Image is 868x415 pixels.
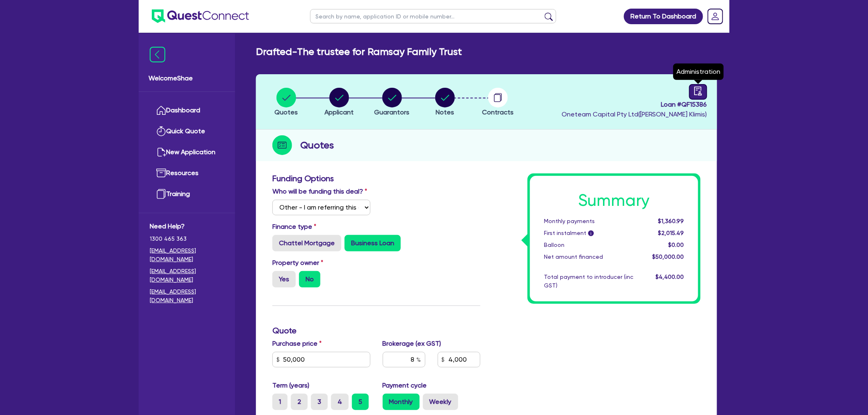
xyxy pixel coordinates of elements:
span: $2,015.49 [658,230,684,236]
span: $4,400.00 [656,274,684,280]
a: Resources [150,163,224,184]
button: Notes [435,87,455,118]
span: audit [694,87,703,96]
div: Net amount financed [538,253,640,261]
h2: Quotes [300,138,334,153]
span: Contracts [482,108,514,116]
label: No [299,271,320,287]
span: Loan # QF15386 [562,100,707,109]
label: 2 [291,394,308,410]
h3: Quote [272,326,480,335]
span: Need Help? [150,221,224,231]
label: Monthly [383,394,420,410]
img: quick-quote [156,126,166,136]
label: Yes [272,271,296,287]
h3: Funding Options [272,173,480,183]
div: Balloon [538,241,640,249]
button: Contracts [482,87,514,118]
label: Term (years) [272,381,309,390]
label: 5 [352,394,369,410]
a: Dropdown toggle [705,6,726,27]
img: quest-connect-logo-blue [152,9,249,23]
div: Total payment to introducer (inc GST) [538,273,640,290]
label: Property owner [272,258,323,268]
span: Applicant [324,108,354,116]
a: Dashboard [150,100,224,121]
label: Who will be funding this deal? [272,187,367,196]
h1: Summary [544,191,684,210]
a: Return To Dashboard [624,9,703,24]
button: Guarantors [374,87,410,118]
label: Business Loan [345,235,401,251]
span: Oneteam Capital Pty Ltd ( [PERSON_NAME] Klimis ) [562,110,707,118]
a: [EMAIL_ADDRESS][DOMAIN_NAME] [150,246,224,264]
label: Payment cycle [383,381,427,390]
label: Brokerage (ex GST) [383,339,441,349]
a: [EMAIL_ADDRESS][DOMAIN_NAME] [150,267,224,284]
img: resources [156,168,166,178]
label: 1 [272,394,288,410]
a: Quick Quote [150,121,224,142]
label: 3 [311,394,328,410]
img: training [156,189,166,199]
span: Welcome Shae [148,73,225,83]
span: $0.00 [669,242,684,248]
h2: Drafted - The trustee for Ramsay Family Trust [256,46,462,58]
img: icon-menu-close [150,47,165,62]
button: Quotes [274,87,298,118]
img: new-application [156,147,166,157]
span: Guarantors [375,108,410,116]
a: Training [150,184,224,205]
label: 4 [331,394,349,410]
input: Search by name, application ID or mobile number... [310,9,556,23]
span: Notes [436,108,454,116]
a: [EMAIL_ADDRESS][DOMAIN_NAME] [150,287,224,305]
label: Chattel Mortgage [272,235,341,251]
div: First instalment [538,229,640,237]
button: Applicant [324,87,354,118]
span: 1300 465 363 [150,235,224,243]
span: i [588,230,594,236]
span: $1,360.99 [658,218,684,224]
span: $50,000.00 [653,253,684,260]
label: Finance type [272,222,316,232]
span: Quotes [274,108,298,116]
a: New Application [150,142,224,163]
div: Administration [673,64,724,80]
img: step-icon [272,135,292,155]
div: Monthly payments [538,217,640,226]
label: Weekly [423,394,458,410]
label: Purchase price [272,339,322,349]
